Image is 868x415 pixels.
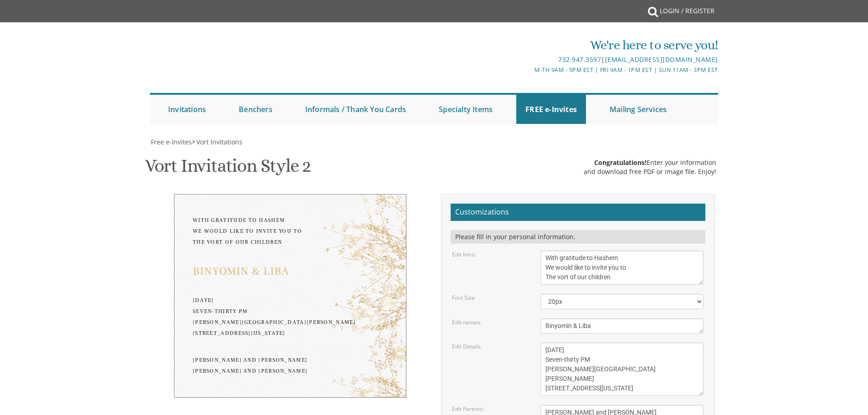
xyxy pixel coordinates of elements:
[230,95,282,124] a: Benchers
[540,251,704,285] textarea: With gratitude to Hashem We would like to invite you to The vort of our children
[192,138,242,146] span: >
[193,295,388,339] div: [DATE] Seven-thirty PM [PERSON_NAME][GEOGRAPHIC_DATA][PERSON_NAME] [STREET_ADDRESS][US_STATE]
[584,167,716,176] div: and download free PDF or Image file. Enjoy!
[159,95,215,124] a: Invitations
[584,158,716,167] div: Enter your information
[452,318,482,326] label: Edit names:
[451,204,705,221] h2: Customizations
[601,95,676,124] a: Mailing Services
[540,343,704,396] textarea: [DATE] Seven-thirty PM [PERSON_NAME][GEOGRAPHIC_DATA][PERSON_NAME] [STREET_ADDRESS][US_STATE]
[430,95,502,124] a: Specialty Items
[340,36,718,54] div: We're here to serve you!
[452,405,484,413] label: Edit Parents:
[452,294,475,302] label: Font Size
[452,343,482,350] label: Edit Details:
[296,95,415,124] a: Informals / Thank You Cards
[451,230,705,244] div: Please fill in your personal information.
[594,158,647,167] span: Congratulations!
[516,95,586,124] a: FREE e-Invites
[558,55,601,64] a: 732.947.3597
[193,215,388,248] div: With gratitude to Hashem We would like to invite you to The vort of our children
[193,266,388,277] div: Binyomin & Liba
[196,138,242,146] span: Vort Invitations
[340,65,718,75] div: M-Th 9am - 5pm EST | Fri 9am - 1pm EST | Sun 11am - 3pm EST
[151,138,192,146] span: Free e-Invites
[340,54,718,65] div: |
[452,251,476,258] label: Edit Intro:
[150,138,192,146] a: Free e-Invites
[195,138,242,146] a: Vort Invitations
[193,355,388,377] div: [PERSON_NAME] and [PERSON_NAME] [PERSON_NAME] and [PERSON_NAME]
[605,55,718,64] a: [EMAIL_ADDRESS][DOMAIN_NAME]
[540,318,704,333] textarea: Binyomin & Liba
[145,156,311,183] h1: Vort Invitation Style 2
